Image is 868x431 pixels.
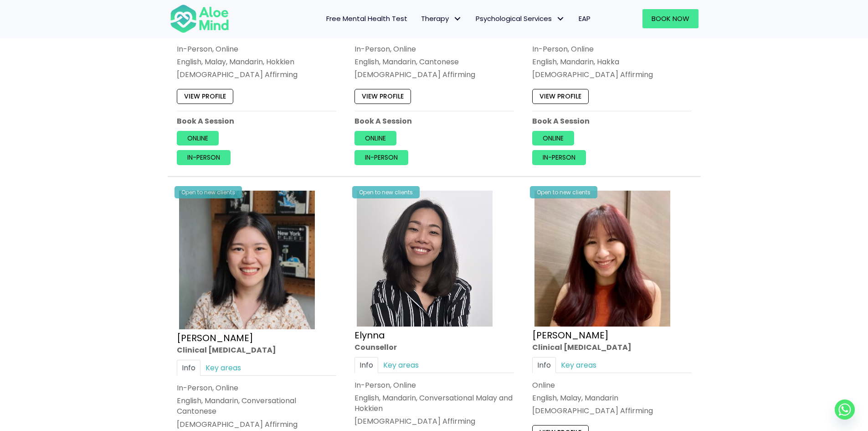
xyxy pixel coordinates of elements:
[175,186,242,198] div: Open to new clients
[354,57,514,67] p: English, Mandarin, Cantonese
[642,9,699,28] a: Book Now
[170,4,229,34] img: Aloe mind Logo
[354,150,408,165] a: In-person
[177,345,336,355] div: Clinical [MEDICAL_DATA]
[354,357,378,373] a: Info
[177,115,336,126] p: Book A Session
[177,395,336,416] p: English, Mandarin, Conversational Cantonese
[532,115,692,126] p: Book A Session
[177,360,200,376] a: Info
[579,14,591,23] span: EAP
[354,416,514,426] div: [DEMOGRAPHIC_DATA] Affirming
[476,14,565,23] span: Psychological Services
[532,69,692,80] div: [DEMOGRAPHIC_DATA] Affirming
[200,360,246,376] a: Key areas
[532,130,574,145] a: Online
[532,57,692,67] p: English, Mandarin, Hakka
[354,89,411,104] a: View profile
[354,115,514,126] p: Book A Session
[354,69,514,80] div: [DEMOGRAPHIC_DATA] Affirming
[177,332,253,344] a: [PERSON_NAME]
[357,191,493,327] img: Elynna Counsellor
[177,43,336,54] div: In-Person, Online
[352,186,420,198] div: Open to new clients
[326,14,407,23] span: Free Mental Health Test
[319,9,414,28] a: Free Mental Health Test
[177,89,233,104] a: View profile
[652,14,689,23] span: Book Now
[354,380,514,390] div: In-Person, Online
[451,12,464,26] span: Therapy: submenu
[532,380,692,390] div: Online
[469,9,572,28] a: Psychological ServicesPsychological Services: submenu
[354,43,514,54] div: In-Person, Online
[354,130,396,145] a: Online
[414,9,469,28] a: TherapyTherapy: submenu
[354,393,514,414] p: English, Mandarin, Conversational Malay and Hokkien
[534,191,670,327] img: Jean-300×300
[532,342,692,353] div: Clinical [MEDICAL_DATA]
[177,150,231,165] a: In-person
[241,9,597,28] nav: Menu
[378,357,424,373] a: Key areas
[177,130,219,145] a: Online
[179,191,315,329] img: Chen-Wen-profile-photo
[177,57,336,67] p: English, Malay, Mandarin, Hokkien
[572,9,597,28] a: EAP
[532,393,692,403] p: English, Malay, Mandarin
[530,186,597,198] div: Open to new clients
[532,357,556,373] a: Info
[532,150,586,165] a: In-person
[532,329,609,342] a: [PERSON_NAME]
[835,400,855,420] a: Whatsapp
[177,69,336,80] div: [DEMOGRAPHIC_DATA] Affirming
[177,419,336,430] div: [DEMOGRAPHIC_DATA] Affirming
[177,383,336,393] div: In-Person, Online
[532,43,692,54] div: In-Person, Online
[532,405,692,416] div: [DEMOGRAPHIC_DATA] Affirming
[354,342,514,353] div: Counsellor
[421,14,462,23] span: Therapy
[554,12,567,26] span: Psychological Services: submenu
[354,329,385,342] a: Elynna
[556,357,601,373] a: Key areas
[532,89,589,104] a: View profile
